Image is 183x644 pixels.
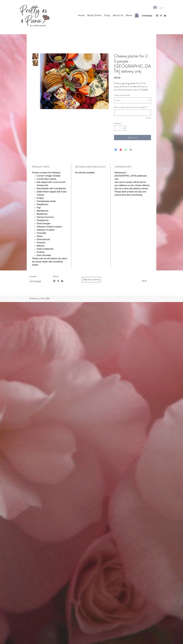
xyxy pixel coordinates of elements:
li: Wensleydale with Crandberries [37,187,67,190]
img: PrettyAsAPicnic-Coloured.png [20,5,50,26]
li: Proscuitto [37,231,67,235]
label: Dietary requirements [114,94,130,96]
span: Terms [142,279,147,283]
span: Add to Cart [116,136,149,139]
li: Strawberries [37,219,67,222]
ul: Social Bar [53,280,63,282]
a: Book Online [86,13,103,17]
li: Edible flower topped Soft Goats Cheese [37,190,67,197]
a: Take me to AU site [82,277,101,282]
img: LinkedIn [61,280,63,282]
li: Olives [37,235,67,238]
h1: Cheese platter for 2-5 people - [GEOGRAPHIC_DATA] delivery only [114,53,151,74]
a: Share on Facebook [114,148,117,151]
li: Selection of salami [37,228,67,231]
p: More [125,13,133,17]
div: Select [116,99,121,102]
button: Log In [152,5,166,11]
h2: SHIPPING INFO [115,165,150,171]
li: Grapes [37,197,67,200]
span: £50.00 [114,77,120,79]
li: Figs [37,206,67,209]
li: Dried Oranges [37,222,67,225]
a: Home [77,13,86,17]
button: Increment [122,126,126,131]
label: When would you like to receive your platter? [114,106,151,109]
div: 0/500 [114,117,151,120]
li: Pomegranate seeds [37,200,67,203]
span: Contact [29,275,36,278]
li: Cornish Blue cheese [37,177,67,181]
li: Harrissa Hummus [37,216,67,219]
li: Pistacios [37,241,67,244]
a: About Us [111,13,125,17]
img: Facebook [57,280,60,282]
li: Blackberries [37,209,67,212]
img: instagram [53,280,56,282]
li: Walnuts [37,244,67,247]
a: Pin on Pinterest [119,148,122,151]
li: Chutney [37,251,67,254]
button: Thumbnail: Cheese platter for 2-5 people - Cornwall delivery only [32,60,38,66]
span: © Pretty as a Picnic 2023 [29,297,50,300]
span: Log In [158,6,165,10]
span: Take me to AU site [83,278,99,281]
img: instagram [156,14,158,17]
a: Share on X [129,148,132,151]
span: Follow [53,275,59,278]
img: Thumbnail: Cheese platter for 2-5 people - Cornwall delivery only [33,54,38,59]
img: Facebook [160,14,162,17]
img: Cheese platter for 2-5 people - Cornwall delivery only [40,53,109,109]
a: Terms [135,278,154,283]
legend: Quantity [114,122,122,126]
button: Decrement [114,126,118,131]
img: LinkedIn [164,14,166,17]
li: Dired Apricots [37,238,67,241]
span: 07977445565 [29,280,41,283]
h2: RETURN & REFUND POLICY [75,165,106,171]
p: Delivering to [GEOGRAPHIC_DATA] addresses only. [115,171,150,181]
button: Add to Cart [114,135,151,140]
p: Your picnic hamper will be sent to your address on your chosen delivery day via a same day delive... [115,181,150,197]
li: Cornish Vintage Cheddar [37,174,67,177]
p: Please note we will replace any items we cannot obtain with something similar. [32,257,67,266]
p: Product contains the following: [32,171,67,174]
img: Thumbnail: Cheese platter for 2-5 people - Cornwall delivery only [33,60,38,66]
input: Quantity [118,126,122,131]
li: Brie topped with Local Cornish Honeycomb [37,181,67,187]
textarea: When would you like to receive your platter? [114,111,151,115]
nav: Site [65,13,133,17]
li: Dried Cradberries [37,247,67,251]
li: Dark chocolate [37,254,67,257]
li: Raspberries [37,203,67,206]
button: Thumbnail: Cheese platter for 2-5 people - Cornwall delivery only [32,53,38,59]
a: Share on WhatsApp [124,148,127,151]
h2: PRODUCT INFO [32,165,67,171]
p: No refunds available. [75,171,106,174]
span: 07977445565 [142,15,152,17]
li: Blueberries [37,212,67,216]
p: A luxury grazing platter for 2-5 to enjoy at home or to take with you to your favourite picnic sp... [114,82,151,101]
a: Shop [103,13,111,17]
li: Selection of finest crackers [37,225,67,228]
ul: Social Bar [156,14,166,17]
